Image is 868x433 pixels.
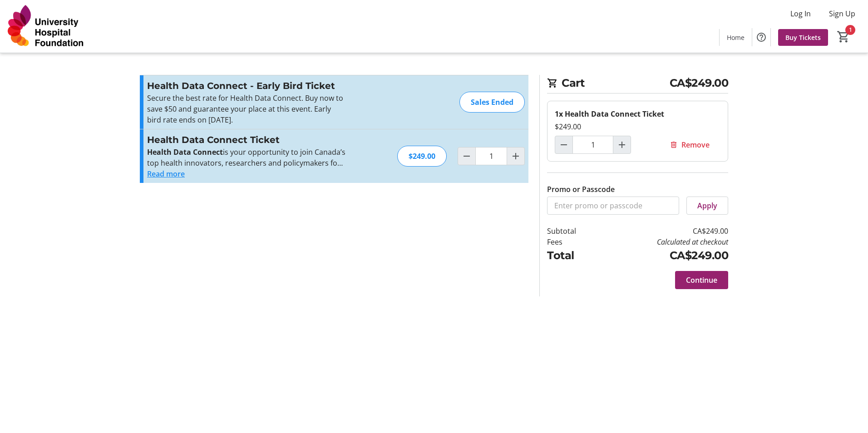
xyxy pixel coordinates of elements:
input: Enter promo or passcode [547,197,679,215]
button: Cart [835,29,852,45]
h3: Health Data Connect Ticket [147,133,345,147]
button: Increment by one [613,136,631,153]
button: Read more [147,168,185,179]
span: CA$249.00 [670,75,729,91]
p: is your opportunity to join Canada’s top health innovators, researchers and policymakers for a fu... [147,147,345,168]
button: Apply [686,197,728,215]
button: Help [752,28,770,46]
a: Home [720,29,752,46]
button: Sign Up [822,6,863,21]
div: Sales Ended [459,92,525,113]
div: 1x Health Data Connect Ticket [555,108,720,119]
button: Decrement by one [458,148,475,165]
span: Remove [681,139,710,150]
label: Promo or Passcode [547,184,615,195]
button: Remove [659,136,720,154]
button: Decrement by one [555,136,572,153]
td: Calculated at checkout [600,236,728,247]
div: $249.00 [555,121,720,132]
h2: Cart [547,75,728,93]
input: Health Data Connect Ticket Quantity [572,136,613,154]
td: Total [547,247,600,264]
input: Health Data Connect Ticket Quantity [475,147,507,165]
span: Apply [697,200,717,211]
td: CA$249.00 [600,226,728,236]
button: Continue [675,271,728,289]
span: Log In [790,8,811,19]
span: Sign Up [829,8,855,19]
span: Home [727,33,745,42]
button: Log In [783,6,818,21]
strong: Health Data Connect [147,147,223,157]
img: University Hospital Foundation's Logo [5,4,86,49]
button: Increment by one [507,148,524,165]
h3: Health Data Connect - Early Bird Ticket [147,79,345,93]
p: Secure the best rate for Health Data Connect. Buy now to save $50 and guarantee your place at thi... [147,93,345,125]
div: $249.00 [397,146,447,167]
span: Continue [686,275,717,285]
td: Fees [547,236,600,247]
span: Buy Tickets [785,33,821,42]
td: CA$249.00 [600,247,728,264]
a: Buy Tickets [778,29,828,46]
td: Subtotal [547,226,600,236]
